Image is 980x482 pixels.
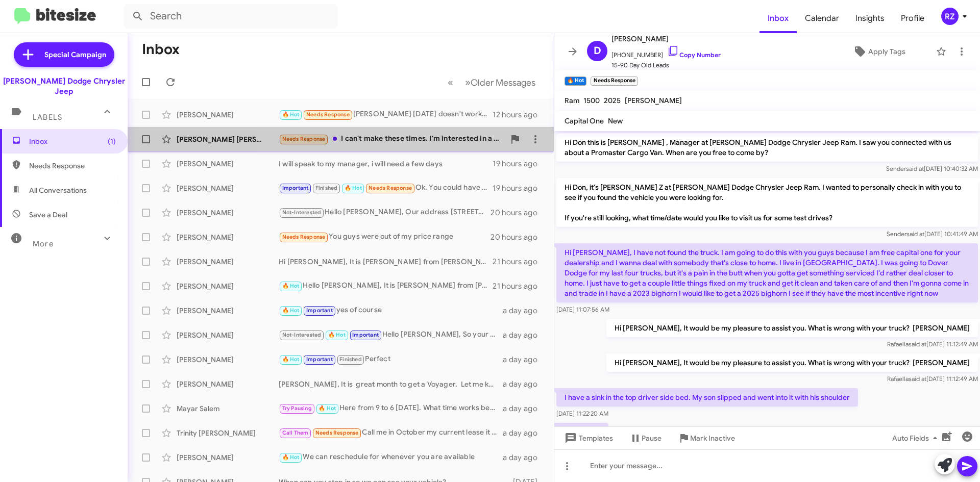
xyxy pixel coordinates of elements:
[177,403,279,414] div: Mayar Salem
[177,257,279,267] div: [PERSON_NAME]
[459,72,542,93] button: Next
[29,136,116,146] span: Inbox
[826,42,931,61] button: Apply Tags
[29,185,87,195] span: All Conversations
[887,340,978,348] span: Rafaella [DATE] 11:12:49 AM
[352,332,379,338] span: Important
[670,429,743,447] button: Mark Inactive
[491,208,546,218] div: 20 hours ago
[306,307,333,314] span: Important
[282,209,322,216] span: Not-Interested
[282,185,309,191] span: Important
[177,159,279,169] div: [PERSON_NAME]
[594,43,601,59] span: D
[177,452,279,463] div: [PERSON_NAME]
[177,306,279,316] div: [PERSON_NAME]
[33,239,54,248] span: More
[565,77,586,86] small: 🔥 Hot
[442,72,459,93] button: Previous
[29,161,116,171] span: Needs Response
[797,4,847,33] a: Calendar
[315,429,359,436] span: Needs Response
[282,307,300,314] span: 🔥 Hot
[177,379,279,389] div: [PERSON_NAME]
[177,428,279,438] div: Trinity [PERSON_NAME]
[503,379,546,389] div: a day ago
[503,403,546,414] div: a day ago
[493,110,546,120] div: 12 hours ago
[604,96,621,105] span: 2025
[556,388,858,407] p: I have a sink in the top driver side bed. My son slipped and went into it with his shoulder
[868,42,905,61] span: Apply Tags
[554,429,621,447] button: Templates
[933,8,969,25] button: RZ
[611,45,721,60] span: [PHONE_NUMBER]
[909,340,926,348] span: said at
[279,207,491,218] div: Hello [PERSON_NAME], Our address [STREET_ADDRESS] so we are not in [DATE], Blue Law.
[941,8,959,25] div: RZ
[124,4,338,29] input: Search
[279,159,493,169] div: I will speak to my manager, i will need a few days
[847,4,893,33] a: Insights
[884,429,949,447] button: Auto Fields
[608,116,623,125] span: New
[493,183,546,193] div: 19 hours ago
[606,319,978,337] p: Hi [PERSON_NAME], It would be my pleasure to assist you. What is wrong with your truck? [PERSON_N...
[279,231,491,243] div: You guys were out of my price range
[667,51,721,59] a: Copy Number
[279,353,503,365] div: Perfect
[503,306,546,316] div: a day ago
[909,375,926,383] span: said at
[279,402,503,414] div: Here from 9 to 6 [DATE]. What time works best for you?
[503,428,546,438] div: a day ago
[442,72,542,93] nav: Page navigation example
[282,136,326,142] span: Needs Response
[14,42,114,67] a: Special Campaign
[328,332,346,338] span: 🔥 Hot
[279,305,503,316] div: yes of course
[556,243,978,302] p: Hi [PERSON_NAME], I have not found the truck. I am going to do this with you guys because I am fr...
[471,77,535,88] span: Older Messages
[108,136,116,146] span: (1)
[621,429,670,447] button: Pause
[759,4,797,33] span: Inbox
[282,283,300,289] span: 🔥 Hot
[177,208,279,218] div: [PERSON_NAME]
[565,96,579,105] span: Ram
[493,281,546,291] div: 21 hours ago
[493,257,546,267] div: 21 hours ago
[282,332,322,338] span: Not-Interested
[369,185,412,191] span: Needs Response
[906,230,924,238] span: said at
[642,429,661,447] span: Pause
[315,185,338,191] span: Finished
[306,356,333,363] span: Important
[306,111,350,118] span: Needs Response
[611,60,721,70] span: 15-90 Day Old Leads
[279,427,503,439] div: Call me in October my current lease it done then I can come for a appointment
[493,159,546,169] div: 19 hours ago
[556,178,978,227] p: Hi Don, it's [PERSON_NAME] Z at [PERSON_NAME] Dodge Chrysler Jeep Ram. I wanted to personally che...
[565,116,604,125] span: Capital One
[33,113,62,122] span: Labels
[491,232,546,242] div: 20 hours ago
[177,354,279,365] div: [PERSON_NAME]
[893,4,933,33] a: Profile
[279,329,503,341] div: Hello [PERSON_NAME], So your payoff is approximately $28000.00, your lease is not up until [DATE]...
[279,182,493,194] div: Ok. You could have said that over wish you the best.
[625,96,682,105] span: [PERSON_NAME]
[279,109,493,120] div: [PERSON_NAME] [DATE] doesn't work but [DATE] first thing in the morning.
[282,405,312,412] span: Try Pausing
[282,234,326,240] span: Needs Response
[886,165,978,172] span: Sender [DATE] 10:40:32 AM
[282,429,309,436] span: Call Them
[556,133,978,162] p: Hi Don this is [PERSON_NAME] , Manager at [PERSON_NAME] Dodge Chrysler Jeep Ram. I saw you connec...
[318,405,336,412] span: 🔥 Hot
[556,306,609,313] span: [DATE] 11:07:56 AM
[177,330,279,340] div: [PERSON_NAME]
[503,452,546,463] div: a day ago
[177,183,279,193] div: [PERSON_NAME]
[339,356,362,363] span: Finished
